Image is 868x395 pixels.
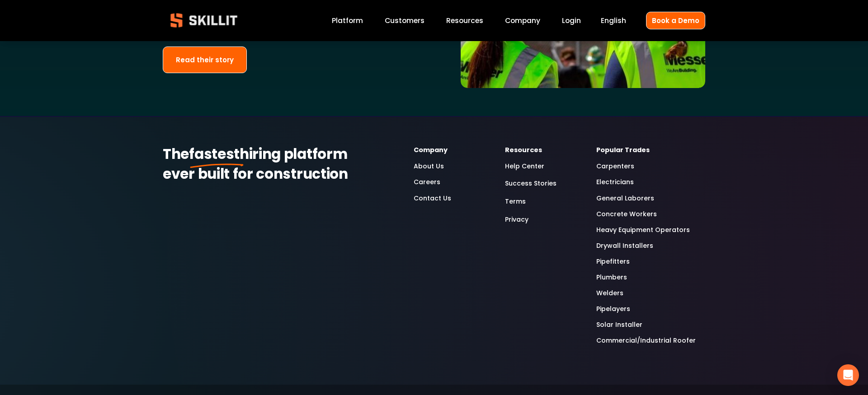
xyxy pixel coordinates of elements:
[596,335,696,346] a: Commercial/Industrial Roofer
[414,145,448,156] strong: Company
[189,143,240,167] strong: fastest
[562,14,581,27] a: Login
[596,272,627,283] a: Plumbers
[414,161,444,172] a: About Us
[505,161,544,172] a: Help Center
[596,288,623,298] a: Welders
[505,195,526,208] a: Terms
[163,143,189,167] strong: The
[596,145,650,156] strong: Popular Trades
[505,214,528,226] a: Privacy
[596,241,653,251] a: Drywall Installers
[446,14,483,27] a: folder dropdown
[646,12,705,29] a: Book a Demo
[163,46,247,73] a: Read their story
[505,177,557,190] a: Success Stories
[596,256,630,267] a: Pipefitters
[596,304,630,314] a: Pipelayers
[505,145,542,156] strong: Resources
[596,225,690,235] a: Heavy Equipment Operators
[505,14,540,27] a: Company
[837,364,859,386] div: Open Intercom Messenger
[596,320,642,330] a: Solar Installer
[596,209,657,219] a: Concrete Workers
[601,15,626,26] span: English
[239,1,287,13] a: carpenters
[163,7,245,34] img: Skillit
[163,143,350,187] strong: hiring platform ever built for construction
[596,177,634,187] a: Electricians
[601,14,626,27] div: language picker
[596,193,654,204] a: General Laborers
[414,177,440,187] a: Careers
[596,161,634,172] a: Carpenters
[414,193,451,204] a: Contact Us
[332,14,363,27] a: Platform
[385,14,425,27] a: Customers
[446,15,483,26] span: Resources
